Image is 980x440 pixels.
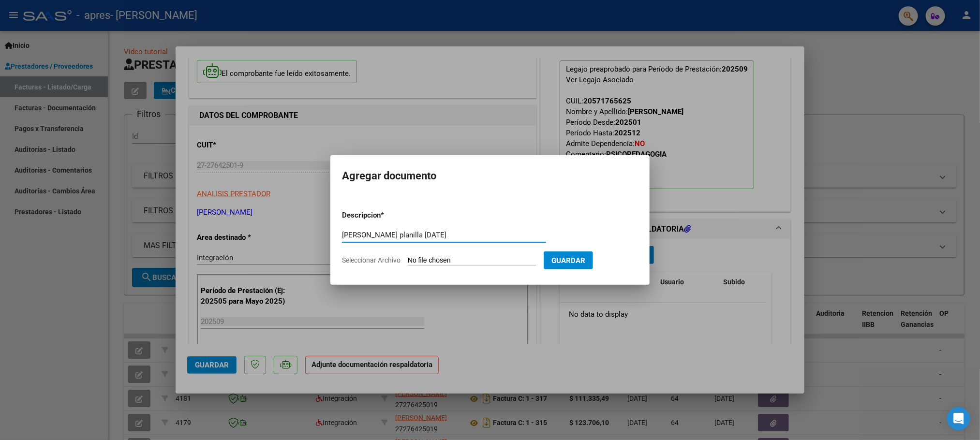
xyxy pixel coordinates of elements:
div: Open Intercom Messenger [947,407,970,430]
button: Guardar [544,251,593,269]
h2: Agregar documento [342,167,638,185]
span: Seleccionar Archivo [342,256,401,264]
span: Guardar [551,256,585,265]
p: Descripcion [342,210,431,221]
